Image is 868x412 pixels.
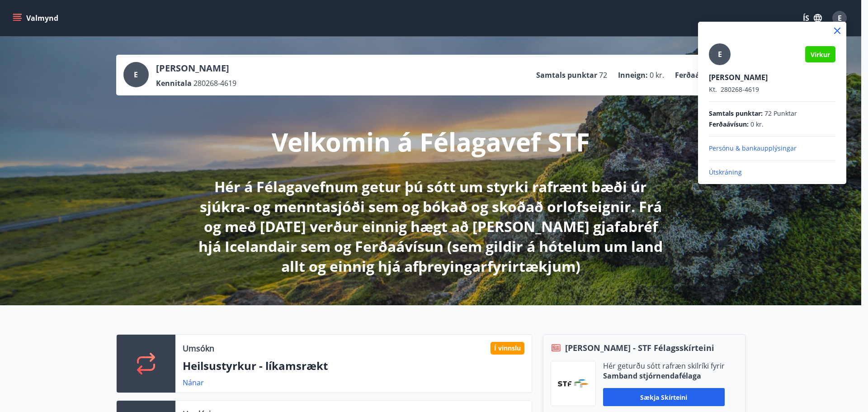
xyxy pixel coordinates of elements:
p: Persónu & bankaupplýsingar [709,144,835,153]
p: Útskráning [709,168,835,177]
span: Samtals punktar : [709,109,763,118]
span: 72 Punktar [764,109,797,118]
span: Kt. [709,85,717,94]
span: Virkur [811,50,830,59]
p: 280268-4619 [709,85,835,94]
span: 0 kr. [750,120,764,129]
span: E [718,49,722,59]
p: [PERSON_NAME] [709,72,835,82]
span: Ferðaávísun : [709,120,749,129]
